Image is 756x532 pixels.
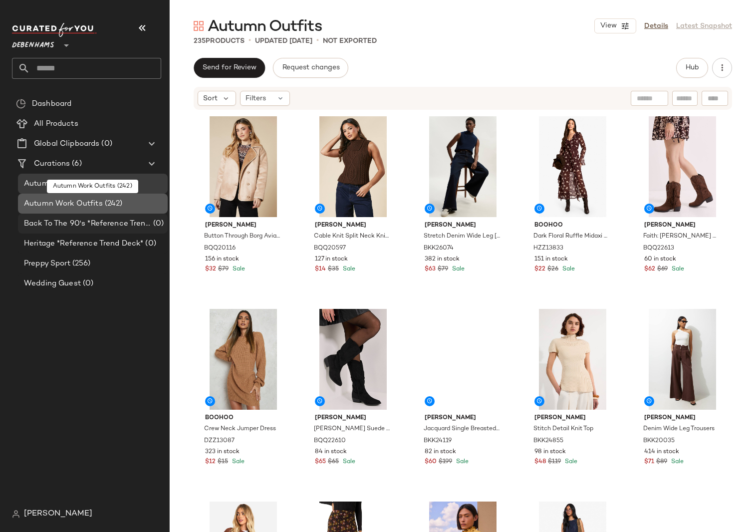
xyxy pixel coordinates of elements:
[249,35,251,47] span: •
[533,244,563,253] span: HZZ13833
[341,459,355,465] span: Sale
[644,265,655,274] span: $62
[34,118,78,130] span: All Products
[315,221,391,230] span: [PERSON_NAME]
[204,437,235,446] span: DZZ13087
[425,458,437,467] span: $60
[644,255,676,264] span: 60 in stock
[246,93,266,104] span: Filters
[314,425,390,434] span: [PERSON_NAME] Suede Western Calf Boots
[600,22,617,30] span: View
[255,36,312,46] p: updated [DATE]
[450,266,465,272] span: Sale
[24,238,143,250] span: Heritage *Reference Trend Deck*
[24,278,81,289] span: Wedding Guest
[548,458,561,467] span: $119
[534,448,566,457] span: 98 in stock
[685,64,699,72] span: Hub
[218,265,229,274] span: $79
[205,458,216,467] span: $12
[547,265,558,274] span: $26
[12,510,20,518] img: svg%3e
[194,36,245,46] div: Products
[281,64,339,72] span: Request changes
[534,265,545,274] span: $22
[24,198,103,210] span: Autumn Work Outfits
[208,17,322,37] span: Autumn Outfits
[670,266,684,272] span: Sale
[438,265,448,274] span: $79
[314,244,346,253] span: BQQ20597
[323,36,377,46] p: Not Exported
[205,265,216,274] span: $32
[151,218,164,230] span: (0)
[657,265,668,274] span: $69
[636,309,729,410] img: bkk20035_chocolate_xl
[307,116,399,217] img: bqq20597_chocolate_xl
[315,414,391,423] span: [PERSON_NAME]
[425,414,501,423] span: [PERSON_NAME]
[534,255,568,264] span: 151 in stock
[203,93,218,104] span: Sort
[424,437,452,446] span: BKK24119
[328,265,339,274] span: $35
[143,238,156,250] span: (0)
[314,437,346,446] span: BQQ22610
[533,232,610,241] span: Dark Floral Ruffle Midaxi Dress
[533,437,563,446] span: BKK24855
[32,98,71,110] span: Dashboard
[328,458,339,467] span: $65
[316,35,319,47] span: •
[205,448,240,457] span: 323 in stock
[425,255,460,264] span: 382 in stock
[12,23,97,37] img: cfy_white_logo.C9jOOHJF.svg
[24,258,70,269] span: Preppy Sport
[16,99,26,109] img: svg%3e
[424,244,454,253] span: BKK26074
[644,448,679,457] span: 414 in stock
[644,458,654,467] span: $71
[24,178,82,190] span: Autumn Outfits
[424,232,500,241] span: Stretch Denim Wide Leg [PERSON_NAME]
[669,459,684,465] span: Sale
[563,459,577,465] span: Sale
[644,221,721,230] span: [PERSON_NAME]
[202,64,256,72] span: Send for Review
[439,458,452,467] span: $199
[231,266,245,272] span: Sale
[425,265,436,274] span: $63
[197,116,289,217] img: bqq20116_taupe_xl
[205,255,239,264] span: 156 in stock
[82,178,102,190] span: (235)
[341,266,355,272] span: Sale
[34,138,99,150] span: Global Clipboards
[644,21,668,31] a: Details
[643,425,715,434] span: Denim Wide Leg Trousers
[103,198,123,210] span: (242)
[307,309,399,410] img: bqq22610_natural%20black_xl
[230,459,245,465] span: Sale
[424,425,500,434] span: Jacquard Single Breasted Tailored Blazer
[534,221,611,230] span: boohoo
[273,58,348,78] button: Request changes
[205,414,281,423] span: boohoo
[205,221,281,230] span: [PERSON_NAME]
[425,448,456,457] span: 82 in stock
[676,58,708,78] button: Hub
[425,221,501,230] span: [PERSON_NAME]
[315,265,326,274] span: $14
[534,414,611,423] span: [PERSON_NAME]
[560,266,575,272] span: Sale
[204,232,280,241] span: Button Through Borg Aviator Jacket
[526,309,619,410] img: bkk24855_cream_xl
[194,21,204,31] img: svg%3e
[24,508,92,520] span: [PERSON_NAME]
[594,18,636,33] button: View
[643,244,674,253] span: BQQ22613
[24,218,151,230] span: Back To The 90's *Reference Trend Deck*
[526,116,619,217] img: hzz13833_brown_xl
[194,58,265,78] button: Send for Review
[533,425,593,434] span: Stitch Detail Knit Top
[197,309,289,410] img: dzz13087_camel_xl
[194,37,206,45] span: 235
